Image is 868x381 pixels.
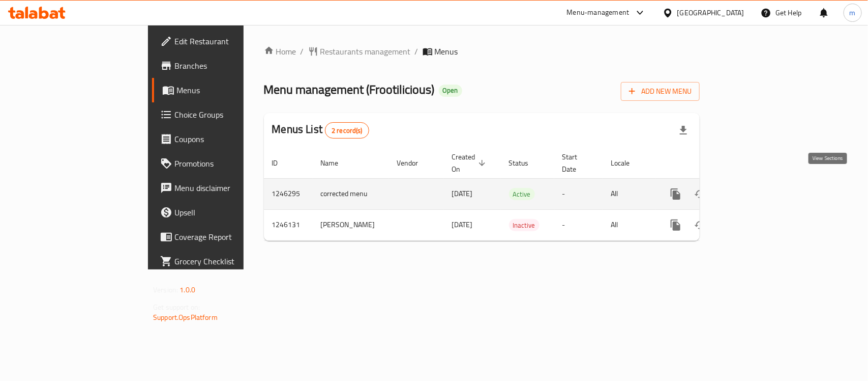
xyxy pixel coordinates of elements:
span: Add New Menu [629,85,692,98]
li: / [415,45,418,58]
span: Menus [176,84,285,96]
span: Edit Restaurant [174,35,285,47]
a: Menu disclaimer [152,176,293,200]
nav: breadcrumb [264,45,700,58]
h2: Menus List [272,122,369,139]
a: Coupons [152,127,293,151]
span: Menu management ( Frootilicious ) [264,78,435,101]
span: Restaurants management [320,45,411,58]
a: Promotions [152,151,293,176]
span: Upsell [174,206,285,219]
th: Actions [655,148,769,179]
div: Active [509,188,535,200]
button: Change Status [688,213,712,237]
table: enhanced table [264,148,769,241]
span: Choice Groups [174,108,285,121]
span: Menus [435,45,458,58]
div: Open [439,85,462,97]
button: more [664,182,688,206]
span: Coupons [174,133,285,145]
div: Total records count [325,122,369,139]
span: Open [439,86,462,95]
span: Created On [452,151,489,175]
a: Coverage Report [152,225,293,249]
a: Restaurants management [308,45,411,58]
a: Grocery Checklist [152,249,293,274]
span: Inactive [509,220,540,231]
td: - [554,209,603,240]
li: / [301,45,304,58]
div: Menu-management [567,7,630,19]
a: Support.OpsPlatform [153,311,218,324]
a: Edit Restaurant [152,29,293,53]
a: Upsell [152,200,293,225]
a: Menus [152,78,293,102]
span: Menu disclaimer [174,182,285,194]
span: Promotions [174,157,285,170]
td: All [603,178,655,209]
span: Version: [153,283,178,296]
span: Locale [611,157,643,169]
span: Grocery Checklist [174,255,285,267]
span: Get support on: [153,301,200,314]
a: Branches [152,53,293,78]
td: [PERSON_NAME] [313,209,389,240]
button: Add New Menu [621,82,700,101]
div: Export file [671,118,696,143]
span: [DATE] [452,218,473,231]
span: Status [509,157,542,169]
div: [GEOGRAPHIC_DATA] [677,7,744,18]
td: - [554,178,603,209]
button: more [664,213,688,237]
td: corrected menu [313,178,389,209]
span: 1.0.0 [179,283,195,296]
span: m [850,7,856,18]
span: ID [272,157,291,169]
span: Branches [174,60,285,72]
span: Vendor [397,157,432,169]
a: Choice Groups [152,102,293,127]
td: All [603,209,655,240]
span: Active [509,188,535,200]
span: 2 record(s) [325,126,369,135]
span: [DATE] [452,187,473,200]
span: Coverage Report [174,231,285,243]
span: Start Date [562,151,591,175]
span: Name [321,157,352,169]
